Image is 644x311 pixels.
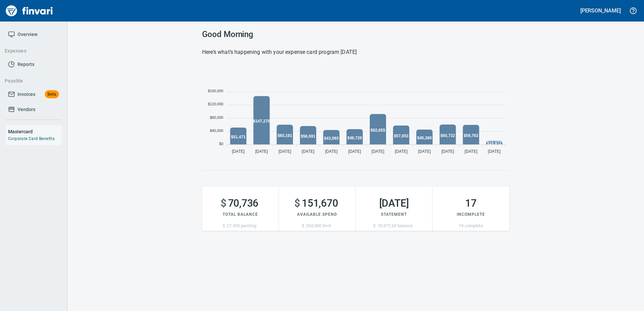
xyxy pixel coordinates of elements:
[18,30,37,39] span: Overview
[208,89,223,93] tspan: $160,000
[579,5,622,16] button: [PERSON_NAME]
[18,60,34,69] span: Reports
[580,7,621,14] h5: [PERSON_NAME]
[2,75,58,87] button: Payable
[441,149,454,154] tspan: [DATE]
[348,149,361,154] tspan: [DATE]
[5,27,62,42] a: Overview
[202,30,509,39] h3: Good Morning
[395,149,408,154] tspan: [DATE]
[18,90,35,99] span: Invoices
[5,47,56,55] span: Expenses
[464,149,477,154] tspan: [DATE]
[279,149,291,154] tspan: [DATE]
[45,91,59,98] span: Beta
[18,105,35,114] span: Vendors
[219,142,223,146] tspan: $0
[5,87,62,102] a: InvoicesBeta
[210,129,223,133] tspan: $40,000
[208,102,223,106] tspan: $120,000
[210,115,223,119] tspan: $80,000
[8,128,62,135] h6: Mastercard
[8,136,55,141] a: Corporate Card Benefits
[5,77,56,85] span: Payable
[302,149,315,154] tspan: [DATE]
[4,3,55,19] img: Finvari
[325,149,338,154] tspan: [DATE]
[202,47,509,57] h6: Here’s what’s happening with your expense card program [DATE]
[2,45,58,57] button: Expenses
[418,149,431,154] tspan: [DATE]
[5,57,62,72] a: Reports
[5,102,62,117] a: Vendors
[255,149,268,154] tspan: [DATE]
[372,149,384,154] tspan: [DATE]
[488,149,501,154] tspan: [DATE]
[232,149,245,154] tspan: [DATE]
